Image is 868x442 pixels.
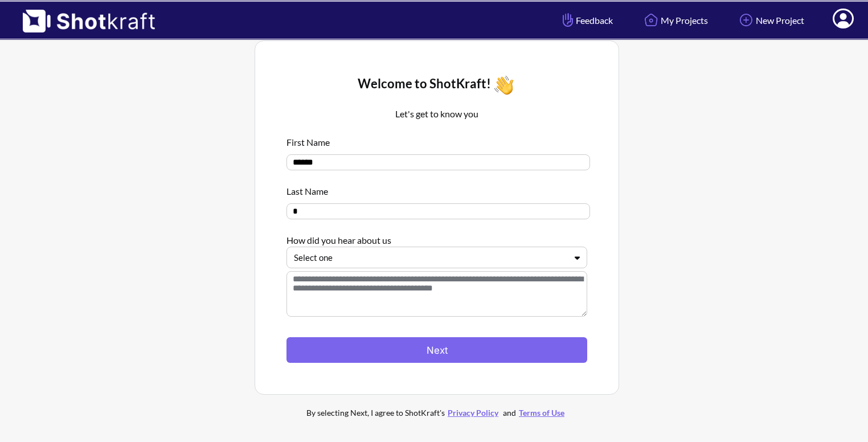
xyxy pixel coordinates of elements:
[560,14,613,27] span: Feedback
[286,179,587,198] div: Last Name
[283,406,591,419] div: By selecting Next, I agree to ShotKraft's and
[491,72,517,98] img: Wave Icon
[286,228,587,247] div: How did you hear about us
[641,10,661,30] img: Home Icon
[633,5,716,35] a: My Projects
[445,408,501,418] a: Privacy Policy
[516,408,567,418] a: Terms of Use
[286,130,587,149] div: First Name
[286,107,587,121] p: Let's get to know you
[286,337,587,363] button: Next
[560,10,576,30] img: Hand Icon
[736,10,756,30] img: Add Icon
[286,72,587,98] div: Welcome to ShotKraft!
[728,5,813,35] a: New Project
